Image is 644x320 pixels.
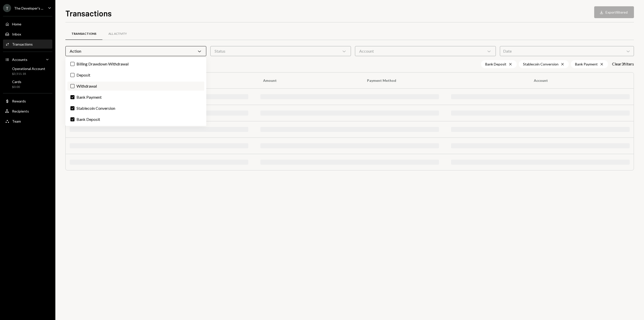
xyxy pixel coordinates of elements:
[12,99,26,103] div: Rewards
[3,78,52,90] a: Cards$0.00
[65,46,206,56] div: Action
[12,80,21,84] div: Cards
[67,115,204,124] label: Bank Deposit
[12,119,21,123] div: Team
[12,72,45,76] div: $3,511.18
[12,32,21,36] div: Inbox
[12,109,29,113] div: Recipients
[3,29,52,39] a: Inbox
[257,73,361,89] th: Amount
[528,73,634,89] th: Account
[3,19,52,28] a: Home
[3,4,11,12] div: T
[3,117,52,126] a: Team
[12,66,45,71] div: Operational Account
[70,106,74,110] button: Stablecoin Conversion
[3,96,52,105] a: Rewards
[3,55,52,64] a: Accounts
[70,95,74,99] button: Bank Payment
[571,60,608,68] div: Bank Payment
[70,117,74,121] button: Bank Deposit
[361,73,528,89] th: Payment Method
[519,60,569,68] div: Stablecoin Conversion
[3,106,52,116] a: Recipients
[70,62,74,66] button: Billing Drawdown Withdrawal
[14,6,43,10] div: The Developer's ...
[12,42,33,46] div: Transactions
[65,8,112,18] h1: Transactions
[3,40,52,49] a: Transactions
[481,60,517,68] div: Bank Deposit
[355,46,496,56] div: Account
[108,32,127,36] div: All Activity
[500,46,634,56] div: Date
[65,27,102,40] a: Transactions
[12,22,21,26] div: Home
[67,104,204,113] label: Stablecoin Conversion
[210,46,351,56] div: Status
[67,59,204,68] label: Billing Drawdown Withdrawal
[12,57,27,62] div: Accounts
[3,65,52,77] a: Operational Account$3,511.18
[70,84,74,88] button: Withdrawal
[102,27,133,40] a: All Activity
[70,73,74,77] button: Deposit
[67,70,204,80] label: Deposit
[67,82,204,91] label: Withdrawal
[67,93,204,102] label: Bank Payment
[12,85,21,89] div: $0.00
[612,61,634,67] button: Clear3filters
[71,32,96,36] div: Transactions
